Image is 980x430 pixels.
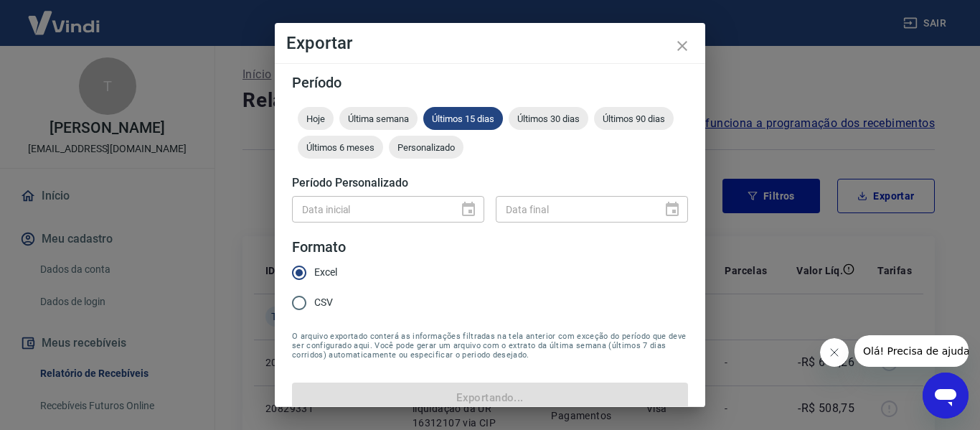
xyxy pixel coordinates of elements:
span: Excel [314,265,337,280]
div: Últimos 15 dias [423,107,503,130]
span: Olá! Precisa de ajuda? [9,10,121,22]
span: Personalizado [389,142,463,153]
div: Personalizado [389,136,463,159]
span: Hoje [298,113,334,124]
iframe: Botão para abrir a janela de mensagens [923,373,969,419]
div: Última semana [339,107,418,130]
button: close [665,29,699,63]
h5: Período [292,75,688,90]
span: CSV [314,295,333,310]
span: Última semana [339,113,418,124]
div: Hoje [298,107,334,130]
div: Últimos 6 meses [298,136,383,159]
span: Últimos 30 dias [509,113,588,124]
input: DD/MM/YYYY [292,196,448,223]
legend: Formato [292,237,346,258]
h4: Exportar [286,34,694,52]
span: O arquivo exportado conterá as informações filtradas na tela anterior com exceção do período que ... [292,332,688,360]
iframe: Mensagem da empresa [854,335,969,367]
div: Últimos 30 dias [509,107,588,130]
h5: Período Personalizado [292,176,688,190]
div: Últimos 90 dias [594,107,674,130]
span: Últimos 90 dias [594,113,674,124]
span: Últimos 6 meses [298,142,383,153]
input: DD/MM/YYYY [496,196,652,223]
span: Últimos 15 dias [423,113,503,124]
iframe: Fechar mensagem [820,338,849,367]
